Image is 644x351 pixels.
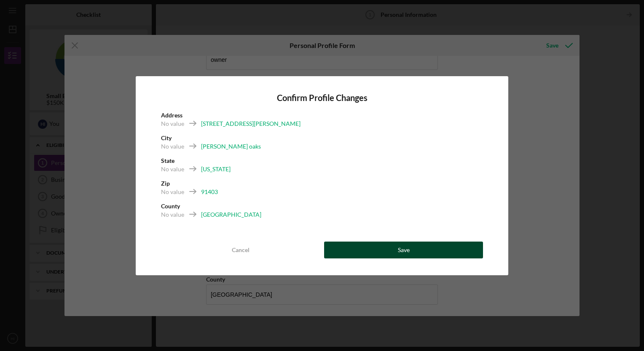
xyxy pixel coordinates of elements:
div: 91403 [201,188,218,196]
div: No value [161,188,184,196]
b: State [161,157,174,164]
div: No value [161,120,184,128]
div: No value [161,210,184,219]
div: [PERSON_NAME] oaks [201,142,261,151]
h4: Confirm Profile Changes [161,93,483,103]
div: [GEOGRAPHIC_DATA] [201,210,261,219]
b: Zip [161,180,170,187]
b: City [161,134,172,141]
div: Cancel [232,242,250,258]
div: [STREET_ADDRESS][PERSON_NAME] [201,120,301,128]
b: Address [161,112,182,119]
button: Save [324,242,483,258]
div: Save [398,242,410,258]
div: No value [161,165,184,173]
div: No value [161,142,184,151]
b: County [161,202,180,210]
button: Cancel [161,242,320,258]
div: [US_STATE] [201,165,231,173]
